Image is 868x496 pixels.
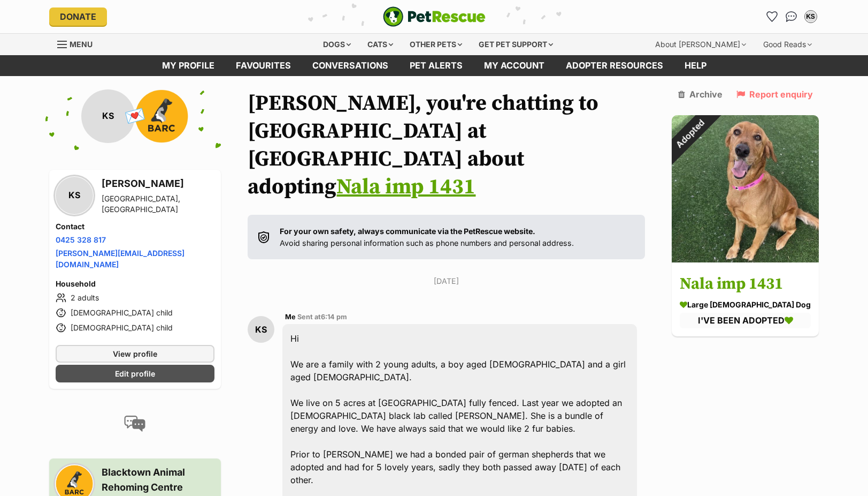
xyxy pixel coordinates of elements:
a: conversations [302,55,399,76]
a: Report enquiry [736,89,813,99]
div: KS [248,316,274,343]
img: logo-e224e6f780fb5917bec1dbf3a21bbac754714ae5b6737aabdf751b685950b380.svg [383,6,486,27]
li: [DEMOGRAPHIC_DATA] child [56,306,215,319]
span: Menu [70,40,93,49]
a: Help [674,55,717,76]
a: Nala imp 1431 [336,174,475,200]
img: conversation-icon-4a6f8262b818ee0b60e3300018af0b2d0b884aa5de6e9bcb8d3d4eeb1a70a7c4.svg [124,416,145,432]
button: My account [802,8,819,25]
div: Cats [360,34,401,55]
a: Archive [678,89,723,99]
a: My profile [151,55,225,76]
div: KS [81,89,135,143]
div: [GEOGRAPHIC_DATA], [GEOGRAPHIC_DATA] [102,193,215,215]
img: Nala imp 1431 [672,115,819,262]
span: 6:14 pm [321,313,347,321]
a: View profile [56,345,215,363]
div: Dogs [316,34,358,55]
div: Get pet support [471,34,560,55]
h1: [PERSON_NAME], you're chatting to [GEOGRAPHIC_DATA] at [GEOGRAPHIC_DATA] about adopting [248,89,645,201]
a: Menu [57,34,100,53]
h4: Contact [56,221,215,232]
a: Conversations [783,8,800,25]
p: [DATE] [248,275,645,287]
h3: Blacktown Animal Rehoming Centre [102,465,215,495]
img: Blacktown Animal Rehoming Centre profile pic [135,89,188,143]
h3: Nala imp 1431 [680,272,811,296]
div: About [PERSON_NAME] [648,34,754,55]
span: Sent at [297,313,347,321]
div: KS [805,11,816,22]
a: My account [473,55,555,76]
div: Other pets [402,34,470,55]
div: large [DEMOGRAPHIC_DATA] Dog [680,299,811,310]
h3: [PERSON_NAME] [102,176,215,191]
div: Adopted [658,101,723,167]
li: [DEMOGRAPHIC_DATA] child [56,321,215,334]
strong: For your own safety, always communicate via the PetRescue website. [280,227,535,236]
ul: Account quick links [764,8,819,25]
span: Me [285,313,296,321]
div: KS [56,177,93,214]
h4: Household [56,279,215,289]
a: 0425 328 817 [56,235,106,244]
a: Edit profile [56,365,215,382]
div: Good Reads [756,34,819,55]
span: View profile [113,348,157,359]
span: 💌 [123,104,147,127]
a: PetRescue [383,6,486,27]
a: Donate [49,7,107,26]
a: Pet alerts [399,55,473,76]
a: [PERSON_NAME][EMAIL_ADDRESS][DOMAIN_NAME] [56,249,185,269]
div: I'VE BEEN ADOPTED [680,313,811,328]
span: Edit profile [115,368,155,379]
a: Favourites [225,55,302,76]
a: Adopter resources [555,55,674,76]
a: Nala imp 1431 large [DEMOGRAPHIC_DATA] Dog I'VE BEEN ADOPTED [672,264,819,336]
a: Adopted [672,254,819,265]
p: Avoid sharing personal information such as phone numbers and personal address. [280,226,574,249]
a: Favourites [764,8,781,25]
li: 2 adults [56,291,215,304]
img: chat-41dd97257d64d25036548639549fe6c8038ab92f7586957e7f3b1b290dea8141.svg [786,11,797,22]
